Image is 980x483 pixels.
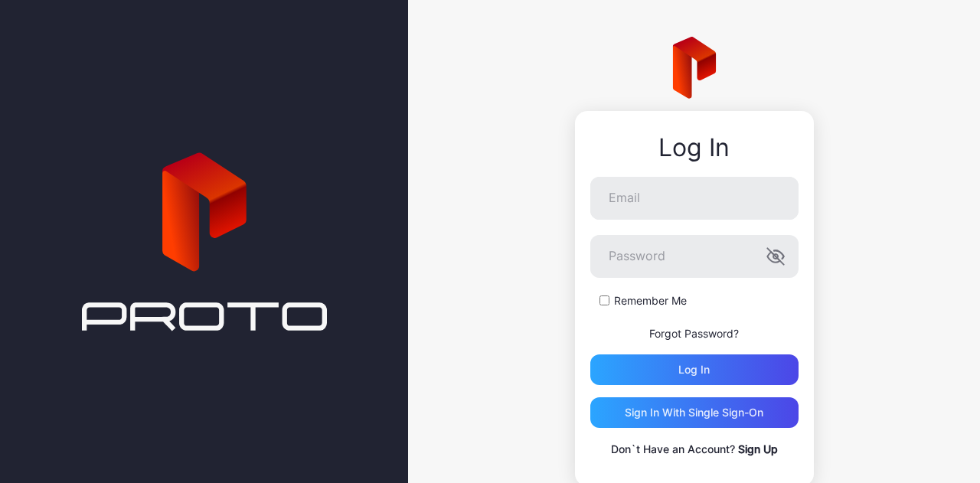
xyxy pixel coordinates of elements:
a: Sign Up [738,442,778,455]
input: Email [590,177,799,220]
input: Password [590,235,799,278]
button: Sign in With Single Sign-On [590,397,799,428]
button: Password [766,247,785,266]
p: Don`t Have an Account? [590,440,799,459]
div: Sign in With Single Sign-On [625,406,763,419]
div: Log in [678,364,710,376]
label: Remember Me [614,293,687,308]
button: Log in [590,354,799,385]
div: Log In [590,134,799,162]
a: Forgot Password? [649,327,739,340]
